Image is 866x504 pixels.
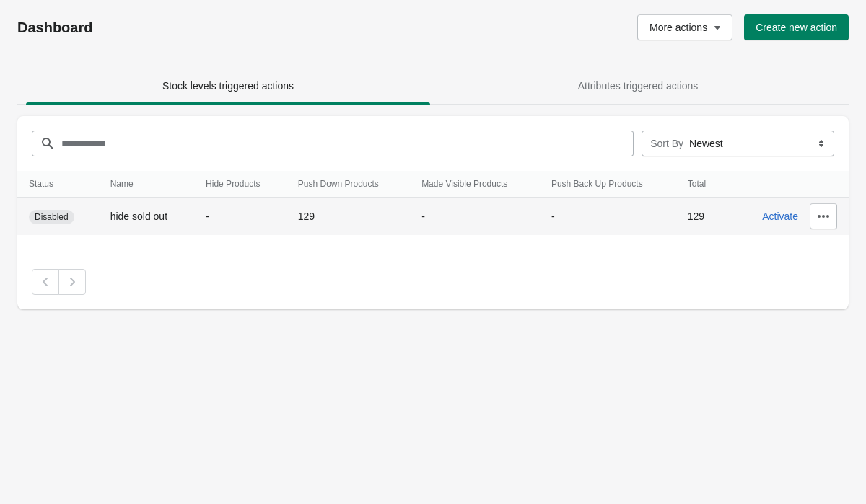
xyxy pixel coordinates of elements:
h1: Dashboard [17,19,359,36]
th: Made Visible Products [410,171,540,198]
span: Activate [762,211,798,222]
td: - [410,198,540,236]
span: Attributes triggered actions [578,80,699,92]
button: Activate [756,203,804,229]
span: More actions [649,22,707,33]
span: hide sold out [110,211,167,222]
span: Disabled [35,211,69,223]
td: 129 [676,198,725,236]
td: 129 [287,198,410,236]
td: - [194,198,287,236]
nav: Pagination [32,269,834,295]
th: Push Back Up Products [540,171,676,198]
th: Total [676,171,725,198]
th: Hide Products [194,171,287,198]
span: Stock levels triggered actions [162,80,294,92]
th: Push Down Products [287,171,410,198]
button: More actions [637,14,732,40]
span: Create new action [756,22,837,33]
td: - [540,198,676,236]
th: Name [99,171,194,198]
button: Create new action [744,14,849,40]
th: Status [17,171,99,198]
